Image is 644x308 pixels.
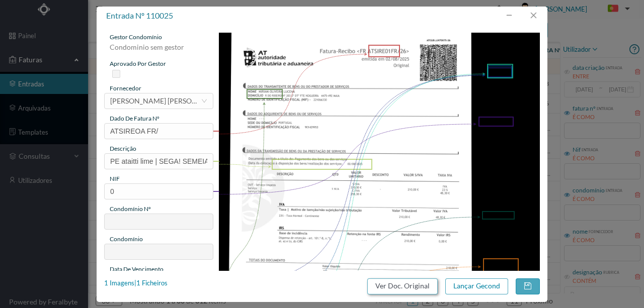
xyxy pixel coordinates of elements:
[110,33,162,41] span: gestor condomínio
[110,93,201,109] div: CASTRO GOMES
[367,278,438,294] button: Ver Doc. Original
[110,235,143,243] span: condomínio
[104,42,213,59] div: Condominio sem gestor
[106,11,173,20] span: entrada nº 110025
[110,115,159,122] span: dado de fatura nº
[110,84,141,92] span: fornecedor
[110,265,164,273] span: data de vencimento
[110,145,136,152] span: descrição
[110,175,120,182] span: NIF
[104,278,168,288] div: 1 Imagens | 1 Ficheiros
[110,205,151,213] span: condomínio nº
[110,60,166,67] span: aprovado por gestor
[600,1,634,17] button: PT
[201,98,207,104] i: icon: down
[445,278,508,294] button: Lançar Gecond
